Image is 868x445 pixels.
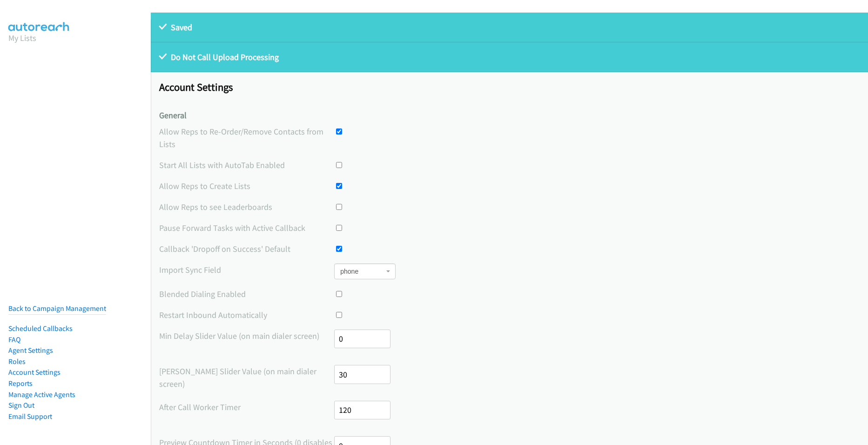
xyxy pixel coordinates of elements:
label: Pause Forward Tasks with Active Callback [159,222,334,234]
label: Allow Reps to Create Lists [159,180,334,192]
a: Email Support [8,412,52,421]
label: Restart Inbound Automatically [159,309,334,321]
a: Account Settings [8,368,61,377]
p: Saved [159,21,860,34]
label: Import Sync Field [159,263,334,276]
label: [PERSON_NAME] Slider Value (on main dialer screen) [159,365,334,390]
span: phone [334,263,396,279]
h4: General [159,110,860,121]
a: Sign Out [8,401,34,410]
a: Scheduled Callbacks [8,324,73,333]
span: phone [340,267,384,276]
p: Do Not Call Upload Processing [159,51,860,63]
label: Allow Reps to see Leaderboards [159,201,334,213]
a: Back to Campaign Management [8,304,106,313]
a: FAQ [8,335,20,344]
label: Blended Dialing Enabled [159,288,334,300]
a: Agent Settings [8,346,53,355]
label: Callback 'Dropoff on Success' Default [159,243,334,255]
a: Roles [8,357,26,366]
label: Start All Lists with AutoTab Enabled [159,159,334,171]
label: Allow Reps to Re-Order/Remove Contacts from Lists [159,125,334,150]
a: Manage Active Agents [8,390,75,399]
a: Reports [8,379,33,388]
a: My Lists [8,33,36,43]
label: Min Delay Slider Value (on main dialer screen) [159,330,334,342]
label: After Call Worker Timer [159,401,334,413]
h1: Account Settings [159,81,860,94]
